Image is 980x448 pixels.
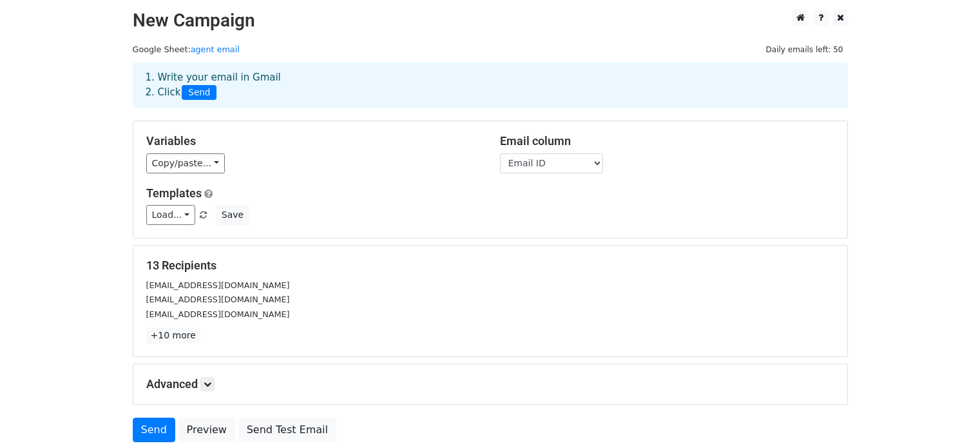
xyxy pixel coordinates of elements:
[146,153,225,173] a: Copy/paste...
[146,309,290,319] small: [EMAIL_ADDRESS][DOMAIN_NAME]
[146,134,481,148] h5: Variables
[238,418,336,442] a: Send Test Email
[146,377,834,391] h5: Advanced
[133,418,175,442] a: Send
[146,205,196,225] a: Load...
[146,295,290,304] small: [EMAIL_ADDRESS][DOMAIN_NAME]
[146,280,290,290] small: [EMAIL_ADDRESS][DOMAIN_NAME]
[136,70,845,100] div: 1. Write your email in Gmail 2. Click
[146,258,834,273] h5: 13 Recipients
[500,134,834,148] h5: Email column
[178,418,235,442] a: Preview
[133,10,848,32] h2: New Campaign
[146,327,200,344] a: +10 more
[182,85,216,101] span: Send
[762,44,848,54] a: Daily emails left: 50
[146,186,202,200] a: Templates
[762,43,848,57] span: Daily emails left: 50
[216,205,249,225] button: Save
[133,44,240,54] small: Google Sheet:
[191,44,240,54] a: agent email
